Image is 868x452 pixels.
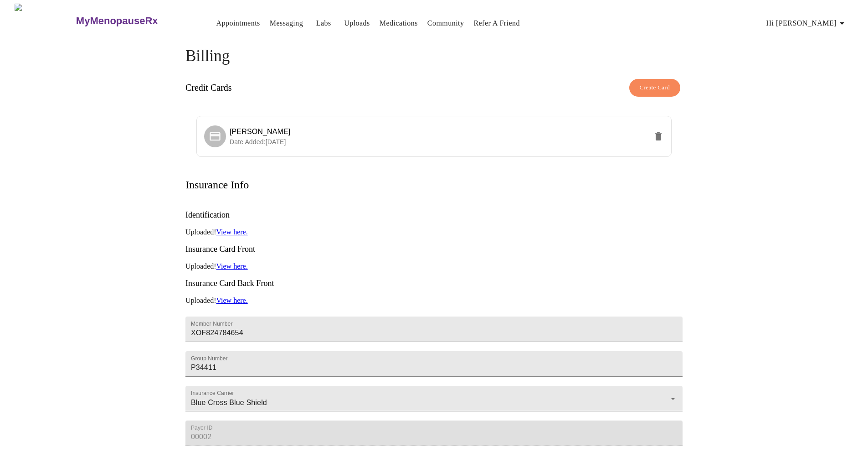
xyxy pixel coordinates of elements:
h3: Insurance Card Back Front [185,279,683,288]
span: Hi [PERSON_NAME] [766,17,847,30]
a: MyMenopauseRx [75,5,194,37]
button: Uploads [340,14,374,32]
p: Uploaded! [185,296,683,305]
p: Uploaded! [185,228,683,236]
a: Uploads [344,17,370,30]
a: Messaging [270,17,303,30]
a: Labs [316,17,331,30]
span: [PERSON_NAME] [230,128,291,135]
button: Medications [376,14,421,32]
h3: Insurance Card Front [185,244,683,254]
h3: Insurance Info [185,179,249,191]
button: Refer a Friend [470,14,524,32]
p: Uploaded! [185,262,683,270]
button: delete [647,125,669,147]
h3: Credit Cards [185,83,232,93]
a: Medications [380,17,418,30]
img: MyMenopauseRx Logo [15,4,75,38]
span: Create Card [640,83,670,93]
button: Appointments [213,14,264,32]
a: Appointments [216,17,260,30]
span: Date Added: [DATE] [230,138,286,145]
a: Refer a Friend [473,17,520,30]
button: Hi [PERSON_NAME] [763,14,851,32]
h4: Billing [185,47,683,65]
h3: Identification [185,210,683,220]
a: Community [427,17,464,30]
a: View here. [216,228,247,236]
a: View here. [216,262,247,270]
button: Messaging [266,14,307,32]
button: Open [667,392,679,405]
button: Labs [309,14,338,32]
h3: MyMenopauseRx [76,15,158,27]
a: View here. [216,296,247,304]
button: Create Card [629,79,681,97]
button: Community [424,14,468,32]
